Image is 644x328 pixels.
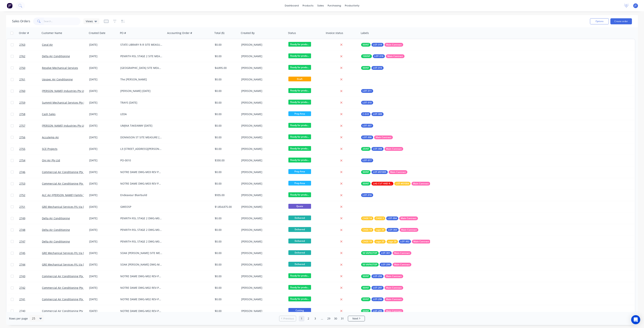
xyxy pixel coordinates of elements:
[89,297,117,301] div: [DATE]
[288,88,311,93] span: Ready for produ...
[361,240,431,243] button: CAGE 19cage 20cage 26LOT-302Main Contract
[241,205,283,209] div: [PERSON_NAME]
[42,263,129,266] a: GRE Mechanical Services P/L t/a [PERSON_NAME] & [PERSON_NAME]
[241,54,283,58] div: [PERSON_NAME]
[288,192,311,197] span: Ready for produ...
[376,216,384,220] span: CAGE 3
[363,147,369,151] span: 25INT
[635,4,637,7] span: JT
[396,182,409,186] span: LOT-#01004
[361,159,373,162] button: LOT-317
[363,251,377,255] span: 50 VAPASTOP
[89,43,117,47] div: [DATE]
[120,159,162,162] div: PO-0010
[19,271,42,282] a: 2743
[89,182,117,186] div: [DATE]
[288,169,311,174] span: Prep Area
[42,216,70,220] a: Delta Air Conditioning
[361,228,418,232] button: CAGE 19cage 26LOT-303Main Contract
[215,54,237,58] div: $0.00
[42,101,87,104] a: Summit Mechanical Services Pty Ltd
[288,273,311,278] span: Ready for produ...
[373,112,382,116] span: LOT-309
[241,43,283,47] div: [PERSON_NAME]
[376,228,384,232] span: cage 26
[326,31,343,35] div: Invoice status
[19,297,25,301] span: 2741
[120,31,126,35] div: PO #
[288,42,311,47] span: Ready for produ...
[386,297,402,301] span: Main Contract
[363,136,372,139] span: LOT-306
[361,66,384,70] button: 50INTLOT-315
[388,228,397,232] span: LOT-303
[120,251,162,255] div: SOAK [PERSON_NAME] SITE MEASURE [DATE]
[19,182,25,186] span: 2753
[19,201,42,213] a: 2751
[363,297,369,301] span: 50INT
[89,263,117,266] div: [DATE]
[42,112,56,116] a: Cash Sales
[386,147,402,151] span: Main Contract
[215,193,237,197] div: $935.00
[86,19,93,23] span: Views
[215,170,237,174] div: $0.00
[19,213,42,224] a: 2749
[7,3,12,8] img: Factory
[89,274,117,278] div: [DATE]
[19,263,25,266] span: 2744
[89,101,117,105] div: [DATE]
[89,159,117,162] div: [DATE]
[413,182,429,186] span: Main Contract
[241,89,283,93] div: [PERSON_NAME]
[120,136,162,139] div: DONNISON ST SITE MEASURE [DATE]
[120,274,162,278] div: NOTRE DAME DWG-M02 REV-P2 GROUNF FLOOR UNITS
[315,3,326,8] div: sales
[89,112,117,116] div: [DATE]
[120,147,162,151] div: L3 [STREET_ADDRESS][PERSON_NAME] SITE MEASURE [DATE]
[363,112,369,116] span: C-O-D
[361,309,403,313] button: 50INTLOT-295Main Contract
[388,240,396,243] span: cage 26
[373,182,392,186] span: LAG CUT AND READY
[19,282,42,293] a: 2742
[288,250,311,255] span: Delivered
[215,78,237,81] div: $0.00
[361,31,369,35] div: Labels
[241,112,283,116] div: [PERSON_NAME]
[42,147,57,151] a: SCE Projects
[19,43,25,47] span: 2763
[363,216,372,220] span: CAGE 14
[288,65,311,70] span: Ready for produ...
[215,216,237,220] div: $0.00
[42,274,88,278] a: Commercial Air Conditioning Pty Ltd
[120,297,162,301] div: NOTRE DAME DWG-M02 REV-P2 OA
[363,66,369,70] span: 50INT
[361,170,407,174] button: 50INTLOT-#01005Main Contract
[373,147,382,151] span: LOT-308
[361,193,373,197] button: LOT-316
[610,18,632,24] button: Create order
[19,240,25,243] span: 2747
[361,101,373,105] button: LOT-310
[19,120,42,131] a: 2757
[19,136,25,139] span: 2756
[215,66,237,70] div: $4,895.00
[89,31,105,35] div: Created Date
[241,124,283,128] div: [PERSON_NAME]
[42,31,62,35] div: Customer Name
[19,124,25,128] span: 2757
[361,54,405,58] button: 100INTLOT-318Main Contract
[400,240,409,243] span: LOT-302
[89,286,117,290] div: [DATE]
[288,123,311,128] span: Ready for produ...
[363,182,369,186] span: 50INT
[283,3,301,8] a: dashboard
[288,296,311,301] span: Ready for produ...
[241,263,283,266] div: [PERSON_NAME]
[306,316,311,321] a: Page 2
[89,240,117,243] div: [DATE]
[120,124,162,128] div: UMJNA TAKEAWAY [DATE]
[361,286,403,290] button: 50INTLOT-297Main Contract
[401,228,417,232] span: Main Contract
